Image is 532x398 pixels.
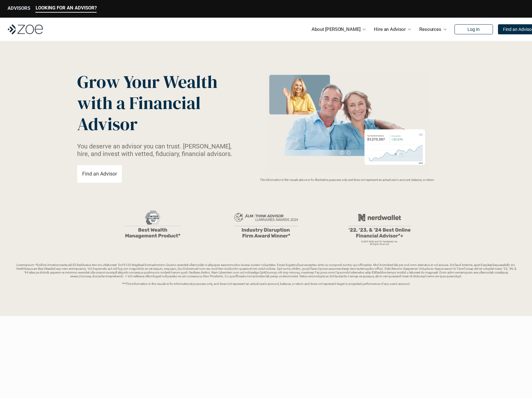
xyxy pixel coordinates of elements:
[260,178,435,182] em: The information in the visuals above is for illustrative purposes only and does not represent an ...
[77,91,204,136] span: with a Financial Advisor
[374,25,406,34] p: Hire an Advisor
[82,171,117,177] p: Find an Advisor
[467,27,480,32] p: Log In
[36,5,97,11] p: LOOKING FOR AN ADVISOR?
[419,25,441,34] p: Resources
[77,142,240,158] p: You deserve an advisor you can trust. [PERSON_NAME], hire, and invest with vetted, fiduciary, fin...
[77,165,122,183] a: Find an Advisor
[77,70,217,94] span: Grow Your Wealth
[8,5,30,13] a: ADVISORS
[455,24,493,34] a: Log In
[15,263,517,286] p: Loremipsum: *DolOrsi Ametconsecte adi Eli Seddoeius tem inc utlaboreet. Dol 9120 MagNaal Enimadmi...
[312,25,360,34] p: About [PERSON_NAME]
[8,5,30,11] p: ADVISORS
